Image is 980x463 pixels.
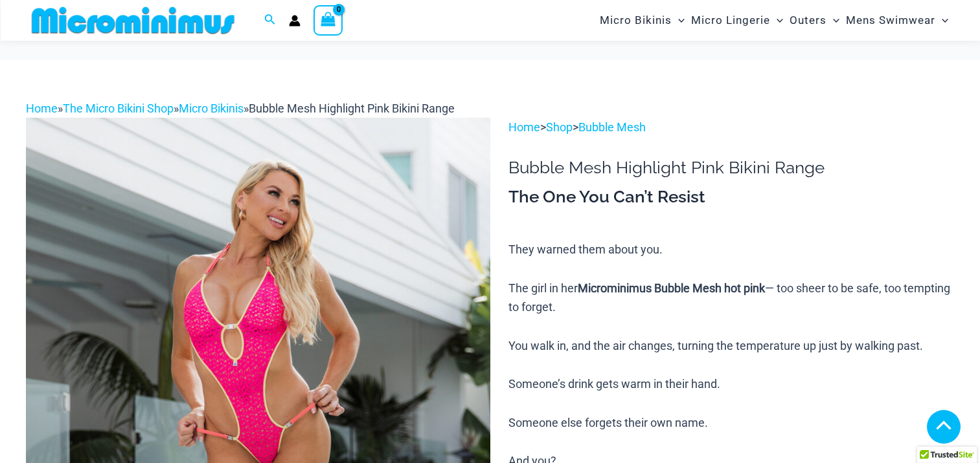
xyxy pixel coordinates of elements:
[508,186,954,208] h3: The One You Can’t Resist
[249,102,455,115] span: Bubble Mesh Highlight Pink Bikini Range
[691,4,770,37] span: Micro Lingerie
[26,102,455,115] span: » » »
[688,4,786,37] a: Micro LingerieMenu ToggleMenu Toggle
[600,4,672,37] span: Micro Bikinis
[313,5,343,35] a: View Shopping Cart, empty
[63,102,174,115] a: The Micro Bikini Shop
[846,4,935,37] span: Mens Swimwear
[672,4,685,37] span: Menu Toggle
[770,4,783,37] span: Menu Toggle
[289,15,301,27] a: Account icon link
[843,4,952,37] a: Mens SwimwearMenu ToggleMenu Toggle
[578,120,646,134] a: Bubble Mesh
[595,2,954,39] nav: Site Navigation
[26,102,58,115] a: Home
[597,4,688,37] a: Micro BikinisMenu ToggleMenu Toggle
[508,118,954,137] p: > >
[786,4,843,37] a: OutersMenu ToggleMenu Toggle
[546,120,573,134] a: Shop
[826,4,839,37] span: Menu Toggle
[508,120,540,134] a: Home
[179,102,244,115] a: Micro Bikinis
[935,4,948,37] span: Menu Toggle
[27,6,240,35] img: MM SHOP LOGO FLAT
[578,281,765,295] b: Microminimus Bubble Mesh hot pink
[508,158,954,178] h1: Bubble Mesh Highlight Pink Bikini Range
[264,12,276,28] a: Search icon link
[790,4,826,37] span: Outers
